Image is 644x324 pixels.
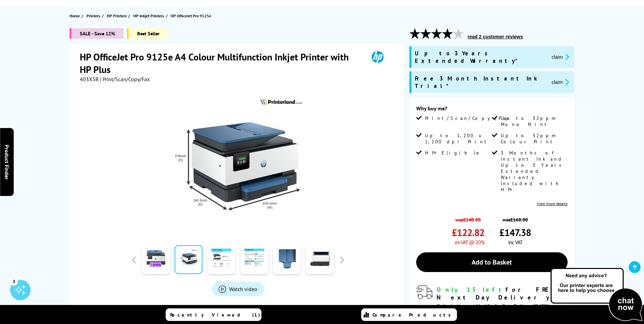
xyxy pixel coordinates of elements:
[501,132,566,145] span: Up to 32ppm Colour Print
[550,78,571,86] button: promo-description
[476,303,495,309] span: 1h, 18m
[501,150,566,193] span: 3 Months of Instant Ink and Up to 3 Years Extended Warranty Included with HP+
[416,105,568,115] div: Why buy me?
[171,12,211,19] span: HP OfficeJet Pro 9125e
[80,76,98,83] span: 403X5B
[70,12,80,19] span: Home
[127,28,168,39] span: Best Seller
[455,239,484,246] span: ex VAT @ 20%
[425,150,481,156] span: HP+ Eligible
[550,53,571,61] button: promo-description
[425,132,490,145] span: Up to 1,200 x 1,200 dpi Print
[100,76,150,83] span: | Print/Scan/Copy/Fax
[362,51,393,63] img: HP
[437,286,568,301] div: for FREE Next Day Delivery
[10,277,18,285] div: 3
[171,96,305,229] img: HP OfficeJet Pro 9125e Thumbnail
[361,308,457,321] a: Compare Products
[463,216,481,223] strike: £140.00
[372,312,455,318] span: Compare Products
[437,286,505,293] span: Only 15 left
[70,28,124,39] span: SALE - Save 12%
[452,226,484,239] span: £122.82
[171,12,213,19] a: HP OfficeJet Pro 9125e
[133,12,166,19] a: HP Inkjet Printers
[416,286,568,317] div: modal_delivery
[415,75,546,90] span: Free 3 Month Instant Ink Trial*
[212,282,264,296] a: Product_All_Videos
[537,201,568,206] a: View more details
[70,12,81,19] a: Home
[87,12,102,19] a: Printers
[465,34,525,40] button: read 2 customer reviews
[107,12,128,19] a: HP Printers
[510,216,528,223] strike: £168.00
[425,115,512,121] span: Print/Scan/Copy/Fax
[133,12,164,19] span: HP Inkjet Printers
[87,12,100,19] span: Printers
[170,312,260,318] span: Recently Viewed (1)
[3,145,10,180] span: Product Finder
[415,50,546,65] span: Up to 3 Years Extended Warranty*
[437,303,549,317] span: Order in the next for Free Delivery [DATE] 22 September!
[499,226,531,239] span: £147.38
[452,213,484,223] span: was
[107,12,127,19] span: HP Printers
[508,239,522,246] span: inc VAT
[229,286,257,292] span: Watch video
[80,51,362,76] h1: HP OfficeJet Pro 9125e A4 Colour Multifunction Inkjet Printer with HP Plus
[166,308,261,321] a: Recently Viewed (1)
[416,252,568,272] a: Add to Basket
[499,213,531,223] span: was
[549,267,644,323] img: Open Live Chat window
[501,115,566,127] span: Up to 32ppm Mono Print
